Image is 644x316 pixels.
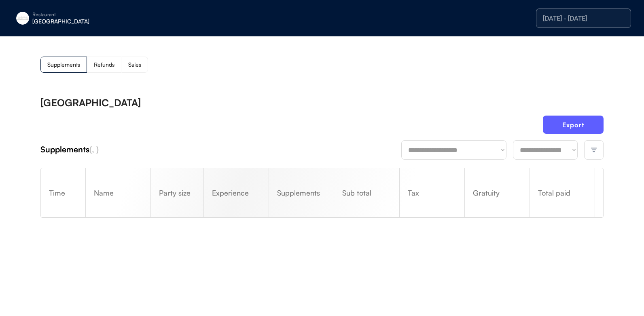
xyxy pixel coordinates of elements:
div: Experience [204,189,269,196]
div: Supplements [40,144,401,155]
img: eleven-madison-park-new-york-ny-logo-1.jpg [16,12,29,25]
div: Time [41,189,85,196]
div: [GEOGRAPHIC_DATA] [40,98,141,107]
div: [DATE] - [DATE] [543,15,624,21]
button: Export [543,116,604,134]
div: Party size [151,189,203,196]
div: Refund [595,171,603,215]
div: Gratuity [465,189,530,196]
font: (, ) [89,144,99,154]
div: Supplements [269,189,334,196]
div: Restaurant [32,12,134,17]
img: filter-lines.svg [590,146,597,154]
div: Name [86,189,150,196]
div: Sales [128,62,141,67]
div: Sub total [334,189,399,196]
div: [GEOGRAPHIC_DATA] [32,19,134,24]
div: Refunds [94,62,114,67]
div: Total paid [530,189,595,196]
div: Tax [400,189,464,196]
div: Supplements [47,62,80,67]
